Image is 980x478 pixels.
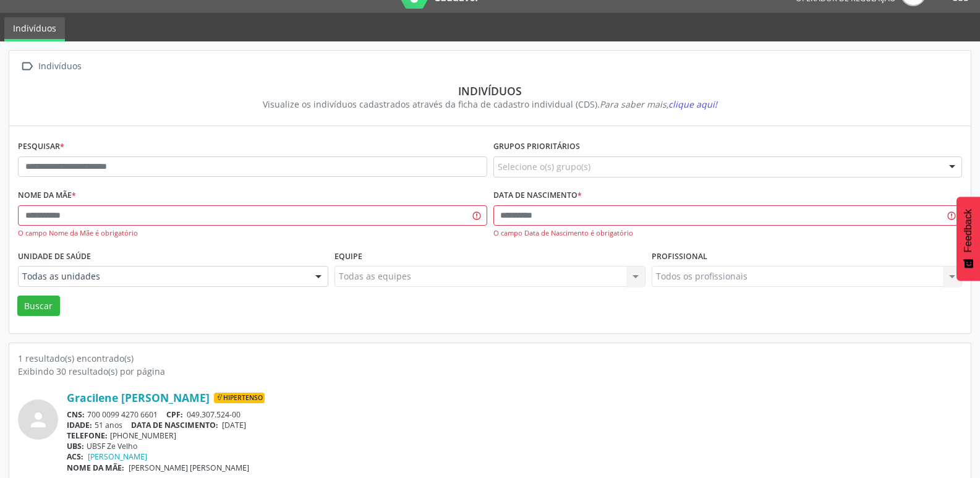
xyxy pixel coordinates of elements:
[18,137,64,156] label: Pesquisar
[67,441,84,451] span: UBS:
[67,420,92,430] span: IDADE:
[67,409,962,420] div: 700 0099 4270 6601
[222,420,246,430] span: [DATE]
[18,186,76,205] label: Nome da mãe
[27,409,49,431] i: person
[27,84,953,98] div: Indivíduos
[36,58,83,75] div: Indivíduos
[493,228,963,239] div: O campo Data de Nascimento é obrigatório
[67,430,962,441] div: [PHONE_NUMBER]
[963,209,974,252] span: Feedback
[67,420,962,430] div: 51 anos
[493,137,580,156] label: Grupos prioritários
[600,98,717,110] i: Para saber mais,
[18,365,962,378] div: Exibindo 30 resultado(s) por página
[129,463,249,473] span: [PERSON_NAME] [PERSON_NAME]
[18,58,83,75] a:  Indivíduos
[131,420,218,430] span: DATA DE NASCIMENTO:
[334,247,362,266] label: Equipe
[18,58,36,75] i: 
[4,17,65,41] a: Indivíduos
[67,441,962,451] div: UBSF Ze Velho
[67,463,124,473] span: NOME DA MÃE:
[27,98,953,111] div: Visualize os indivíduos cadastrados através da ficha de cadastro individual (CDS).
[18,247,91,266] label: Unidade de saúde
[498,160,590,173] span: Selecione o(s) grupo(s)
[957,197,980,281] button: Feedback - Mostrar pesquisa
[668,98,717,110] span: clique aqui!
[22,270,303,283] span: Todas as unidades
[67,430,108,441] span: TELEFONE:
[18,228,487,239] div: O campo Nome da Mãe é obrigatório
[652,247,707,266] label: Profissional
[67,391,210,404] a: Gracilene [PERSON_NAME]
[67,409,85,420] span: CNS:
[493,186,582,205] label: Data de nascimento
[214,393,265,404] span: Hipertenso
[17,296,60,317] button: Buscar
[187,409,241,420] span: 049.307.524-00
[67,451,83,462] span: ACS:
[166,409,183,420] span: CPF:
[18,352,962,365] div: 1 resultado(s) encontrado(s)
[88,451,147,462] a: [PERSON_NAME]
